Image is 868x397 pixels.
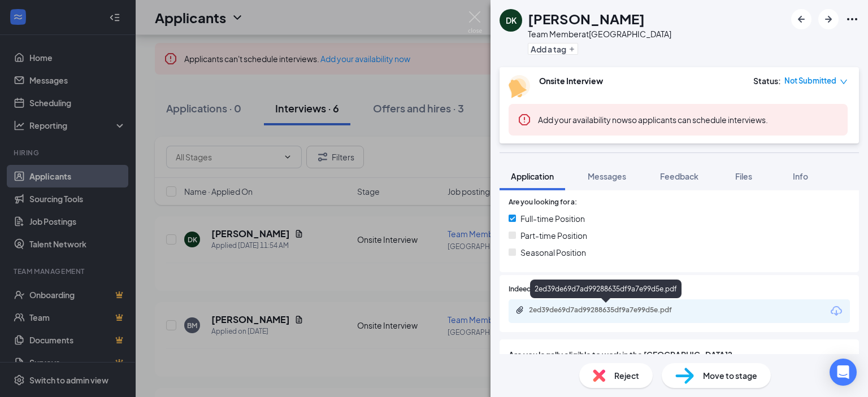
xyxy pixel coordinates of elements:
svg: Error [518,113,531,126]
div: DK [506,15,517,26]
svg: Ellipses [845,12,859,26]
span: Full-time Position [520,212,585,225]
span: Move to stage [703,369,757,382]
button: PlusAdd a tag [528,43,578,55]
span: Files [735,171,752,181]
span: Indeed Resume [509,284,558,295]
span: Not Submitted [784,75,836,86]
span: down [840,78,848,86]
svg: Paperclip [515,306,524,315]
svg: ArrowRight [822,12,835,26]
span: Messages [588,171,626,181]
span: Feedback [660,171,698,181]
div: Open Intercom Messenger [830,359,857,386]
button: ArrowLeftNew [791,9,811,29]
span: Info [793,171,808,181]
div: Team Member at [GEOGRAPHIC_DATA] [528,28,671,40]
div: 2ed39de69d7ad99288635df9a7e99d5e.pdf [530,280,682,298]
span: so applicants can schedule interviews. [538,115,768,125]
button: ArrowRight [818,9,839,29]
span: Part-time Position [520,229,587,242]
svg: Plus [568,46,575,53]
button: Add your availability now [538,114,628,125]
span: Are you looking for a: [509,197,577,208]
a: Paperclip2ed39de69d7ad99288635df9a7e99d5e.pdf [515,306,698,316]
svg: ArrowLeftNew [795,12,808,26]
div: Status : [753,75,781,86]
span: Reject [614,369,639,382]
b: Onsite Interview [539,76,603,86]
div: 2ed39de69d7ad99288635df9a7e99d5e.pdf [529,306,687,315]
span: Are you legally eligible to work in the [GEOGRAPHIC_DATA]? [509,348,850,361]
svg: Download [830,304,843,318]
span: Application [511,171,554,181]
span: Seasonal Position [520,246,586,259]
h1: [PERSON_NAME] [528,9,645,28]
